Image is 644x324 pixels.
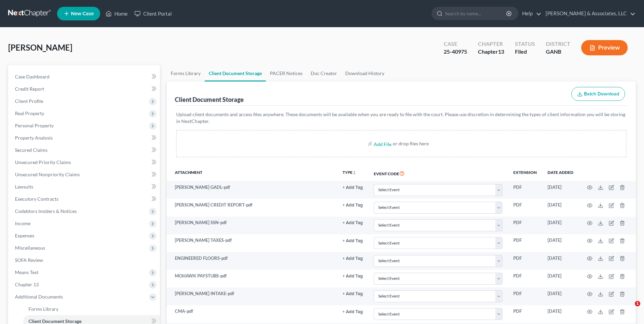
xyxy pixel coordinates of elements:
[167,270,337,287] td: MOHAWK PAYSTUBS-pdf
[343,185,363,190] button: + Add Tag
[15,172,80,177] span: Unsecured Nonpriority Claims
[508,199,542,216] td: PDF
[542,217,579,234] td: [DATE]
[515,40,535,48] div: Status
[131,7,175,20] a: Client Portal
[15,135,53,141] span: Property Analysis
[542,270,579,287] td: [DATE]
[444,48,467,56] div: 25-40975
[175,95,244,104] div: Client Document Storage
[343,239,363,243] button: + Add Tag
[15,257,43,263] span: SOFA Review
[343,290,363,297] a: + Add Tag
[10,132,160,144] a: Property Analysis
[15,196,58,202] span: Executory Contracts
[508,234,542,252] td: PDF
[15,220,31,226] span: Income
[15,184,33,190] span: Lawsuits
[546,40,570,48] div: District
[508,270,542,287] td: PDF
[176,111,626,125] p: Upload client documents and access files anywhere. These documents will be available when you are...
[352,171,356,175] i: unfold_more
[508,252,542,270] td: PDF
[15,269,38,275] span: Means Test
[519,7,541,20] a: Help
[343,219,363,226] a: + Add Tag
[343,221,363,225] button: + Add Tag
[444,40,467,48] div: Case
[542,287,579,305] td: [DATE]
[15,98,43,104] span: Client Profile
[10,181,160,193] a: Lawsuits
[15,123,54,128] span: Personal Property
[167,181,337,199] td: [PERSON_NAME] GADL-pdf
[343,170,356,175] button: TYPEunfold_more
[584,91,619,97] span: Batch Download
[307,65,341,82] a: Doc Creator
[542,252,579,270] td: [DATE]
[10,71,160,83] a: Case Dashboard
[167,305,337,323] td: CMA-pdf
[15,110,44,116] span: Real Property
[15,74,50,79] span: Case Dashboard
[167,199,337,216] td: [PERSON_NAME] CREDIT REPORT-pdf
[445,7,507,20] input: Search by name...
[343,273,363,279] a: + Add Tag
[478,40,504,48] div: Chapter
[29,318,81,324] span: Client Document Storage
[343,308,363,314] a: + Add Tag
[542,199,579,216] td: [DATE]
[15,282,39,287] span: Chapter 13
[542,234,579,252] td: [DATE]
[167,217,337,234] td: [PERSON_NAME] SSN-pdf
[343,184,363,191] a: + Add Tag
[581,40,628,55] button: Preview
[71,11,94,16] span: New Case
[266,65,307,82] a: PACER Notices
[343,237,363,244] a: + Add Tag
[8,42,72,52] span: [PERSON_NAME]
[542,305,579,323] td: [DATE]
[571,87,625,101] button: Batch Download
[23,303,160,315] a: Forms Library
[15,147,48,153] span: Secured Claims
[343,203,363,208] button: + Add Tag
[635,301,640,306] span: 1
[15,233,34,238] span: Expenses
[508,217,542,234] td: PDF
[393,140,429,147] div: or drop files here
[10,254,160,266] a: SOFA Review
[15,294,63,300] span: Additional Documents
[205,65,266,82] a: Client Document Storage
[508,287,542,305] td: PDF
[343,274,363,278] button: + Add Tag
[343,202,363,208] a: + Add Tag
[546,48,570,56] div: GANB
[167,287,337,305] td: [PERSON_NAME] INTAKE-pdf
[515,48,535,56] div: Filed
[10,168,160,181] a: Unsecured Nonpriority Claims
[542,7,636,20] a: [PERSON_NAME] & Associates, LLC
[343,310,363,314] button: + Add Tag
[343,256,363,261] button: + Add Tag
[508,181,542,199] td: PDF
[10,83,160,95] a: Credit Report
[478,48,504,56] div: Chapter
[15,86,44,92] span: Credit Report
[15,245,45,251] span: Miscellaneous
[15,208,77,214] span: Codebtors Insiders & Notices
[15,159,71,165] span: Unsecured Priority Claims
[10,193,160,205] a: Executory Contracts
[368,165,508,181] th: Event Code
[341,65,388,82] a: Download History
[167,165,337,181] th: Attachment
[498,48,504,55] span: 13
[167,252,337,270] td: ENGINEERED FLOORS-pdf
[343,255,363,262] a: + Add Tag
[542,181,579,199] td: [DATE]
[10,156,160,168] a: Unsecured Priority Claims
[29,306,58,312] span: Forms Library
[621,301,637,317] iframe: Intercom live chat
[343,292,363,296] button: + Add Tag
[10,144,160,156] a: Secured Claims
